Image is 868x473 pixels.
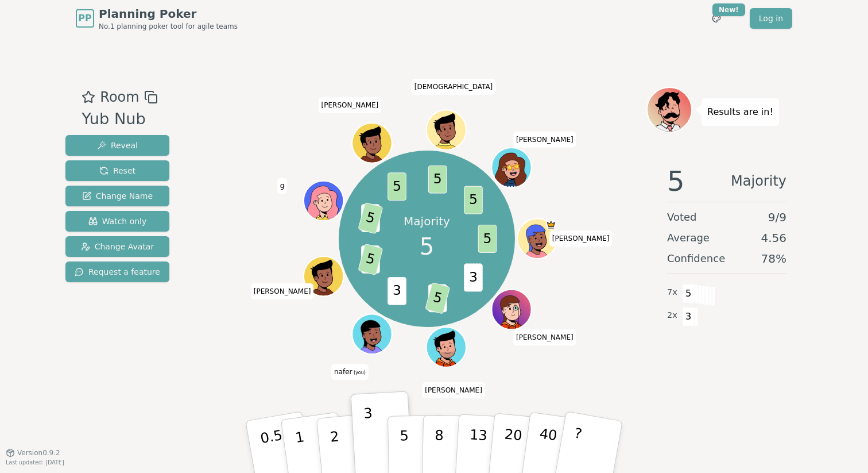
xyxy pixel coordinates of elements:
span: Average [667,230,710,246]
span: Change Avatar [81,241,154,252]
span: 9 / 9 [768,209,786,225]
span: 5 [358,243,383,275]
span: Request a feature [75,266,160,278]
p: Majority [404,213,450,229]
a: PPPlanning PokerNo.1 planning poker tool for agile teams [76,6,238,31]
span: 5 [464,186,483,214]
button: Click to change your avatar [353,316,390,353]
span: Voted [667,209,697,225]
button: Reset [65,160,169,181]
span: 5 [387,172,406,201]
span: Click to change your name [277,178,288,194]
span: Click to change your name [513,330,576,346]
span: 5 [478,225,497,253]
span: 7 x [667,286,677,299]
span: 4.56 [761,230,786,246]
span: PP [78,11,91,25]
span: Room [100,87,139,107]
span: Click to change your name [513,132,576,148]
p: Results are in! [707,104,773,120]
span: Planning Poker [99,6,238,22]
span: Click to change your name [251,283,314,299]
button: Change Avatar [65,236,169,257]
a: Log in [750,8,792,29]
span: 3 [464,263,483,291]
span: Click to change your name [422,382,485,398]
button: Watch only [65,211,169,232]
span: Click to change your name [549,230,613,247]
span: 5 [667,167,685,195]
span: Click to change your name [319,97,382,113]
span: Reveal [97,140,138,151]
p: 3 [363,405,376,468]
span: 78 % [761,251,786,267]
span: 5 [425,282,450,314]
button: Version0.9.2 [6,448,60,457]
span: 5 [358,202,383,234]
span: 5 [682,284,695,303]
span: Majority [731,167,786,195]
span: 5 [428,166,447,194]
button: Add as favourite [82,87,95,107]
span: 3 [682,307,695,326]
button: Request a feature [65,262,169,282]
button: Reveal [65,135,169,156]
span: Watch only [88,216,147,227]
span: Click to change your name [331,364,369,380]
button: Change Name [65,186,169,206]
span: Change Name [82,190,153,202]
span: No.1 planning poker tool for agile teams [99,22,238,31]
span: Last updated: [DATE] [6,459,64,466]
span: 2 x [667,309,677,322]
span: Reset [99,165,135,176]
span: Confidence [667,251,725,267]
span: Jon is the host [546,220,556,230]
span: Version 0.9.2 [17,448,60,457]
span: Click to change your name [412,79,495,95]
button: New! [706,8,727,29]
span: 3 [387,277,406,305]
div: New! [712,3,745,16]
div: Yub Nub [82,107,157,131]
span: 5 [420,229,434,264]
span: (you) [352,371,366,376]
